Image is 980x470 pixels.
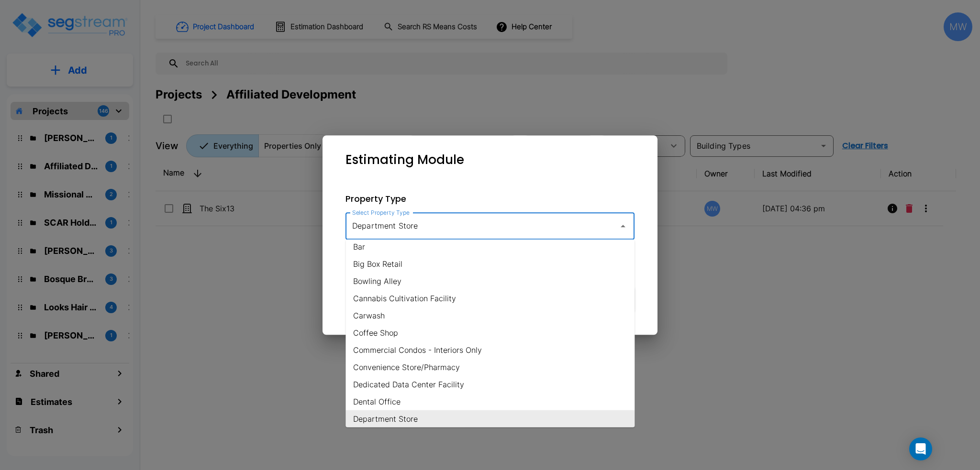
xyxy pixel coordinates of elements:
[345,359,635,376] li: Convenience Store/Pharmacy
[345,376,635,393] li: Dedicated Data Center Facility
[345,290,635,307] li: Cannabis Cultivation Facility
[345,341,635,359] li: Commercial Condos - Interiors Only
[345,324,635,341] li: Coffee Shop
[345,238,635,255] li: Bar
[345,151,464,169] p: Estimating Module
[352,208,410,217] label: Select Property Type
[909,437,932,460] div: Open Intercom Messenger
[345,427,635,445] li: [MEDICAL_DATA] Facility
[345,307,635,324] li: Carwash
[345,273,635,290] li: Bowling Alley
[345,192,635,205] p: Property Type
[345,410,635,427] li: Department Store
[345,255,635,273] li: Big Box Retail
[345,393,635,410] li: Dental Office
